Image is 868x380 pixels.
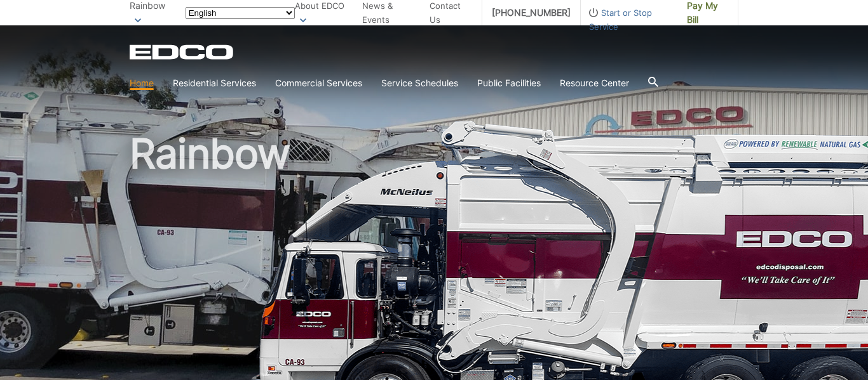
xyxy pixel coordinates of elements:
a: Service Schedules [381,76,458,90]
a: EDCD logo. Return to the homepage. [130,44,235,60]
a: Commercial Services [275,76,362,90]
a: Public Facilities [477,76,541,90]
a: Resource Center [560,76,629,90]
select: Select a language [186,7,295,19]
a: Home [130,76,154,90]
a: Residential Services [173,76,256,90]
